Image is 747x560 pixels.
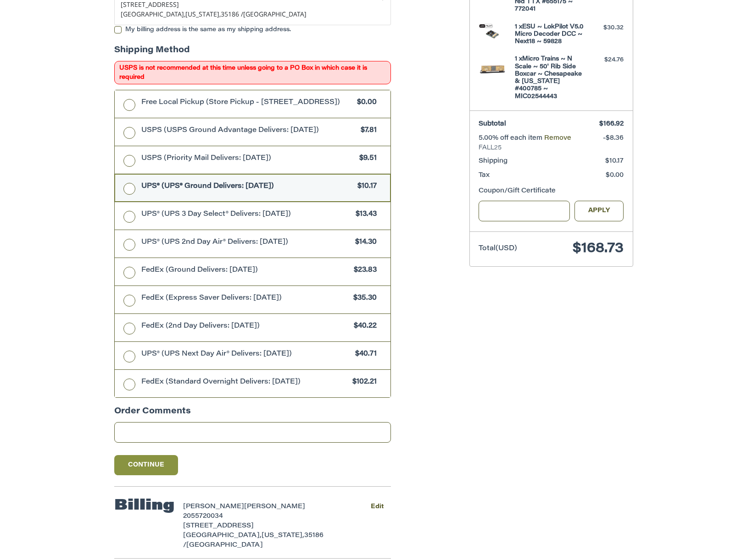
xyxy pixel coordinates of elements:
span: $40.71 [351,349,377,360]
span: $40.22 [350,321,377,332]
span: USPS (USPS Ground Advantage Delivers: [DATE]) [141,126,357,136]
label: My billing address is the same as my shipping address. [114,26,391,33]
span: $23.83 [350,265,377,276]
span: [GEOGRAPHIC_DATA] [186,542,263,549]
span: 5.00% off each item [479,135,544,142]
div: $24.76 [587,55,624,65]
span: $0.00 [606,172,624,179]
span: UPS® (UPS Next Day Air® Delivers: [DATE]) [141,349,351,360]
span: [GEOGRAPHIC_DATA], [183,533,262,539]
h4: 1 x ESU ~ LokPilot V5.0 Micro Decoder DCC ~ Next18 ~ 59828 [515,23,585,46]
span: FedEx (Ground Delivers: [DATE]) [141,265,350,276]
span: FedEx (2nd Day Delivers: [DATE]) [141,321,350,332]
span: Subtotal [479,121,506,127]
span: $10.17 [605,158,624,165]
span: [US_STATE], [185,10,221,18]
span: 2055720034 [183,513,223,520]
span: [US_STATE], [262,533,304,539]
span: [GEOGRAPHIC_DATA] [243,10,307,18]
span: $9.51 [355,154,377,164]
span: Total (USD) [479,245,517,252]
span: $0.00 [353,98,377,108]
span: UPS® (UPS® Ground Delivers: [DATE]) [141,181,353,192]
a: Remove [544,135,571,142]
span: [PERSON_NAME] [183,504,244,510]
span: [GEOGRAPHIC_DATA], [121,10,185,18]
h4: 1 x Micro Trains ~ N Scale ~ 50' Rib Side Boxcar ~ Chesapeake & [US_STATE] #400785 ~ MIC02544443 [515,55,585,100]
span: [PERSON_NAME] [244,504,305,510]
span: FedEx (Express Saver Delivers: [DATE]) [141,293,349,304]
span: UPS® (UPS 2nd Day Air® Delivers: [DATE]) [141,237,351,248]
span: $10.17 [353,181,377,192]
legend: Order Comments [114,406,191,423]
span: -$8.36 [603,135,624,142]
span: $168.73 [573,242,624,256]
span: $35.30 [349,293,377,304]
div: Coupon/Gift Certificate [479,187,624,196]
button: Apply [574,201,624,221]
button: Continue [114,455,178,475]
span: Free Local Pickup (Store Pickup - [STREET_ADDRESS]) [141,98,353,108]
div: $30.32 [587,23,624,33]
span: $7.81 [357,126,377,136]
span: $166.92 [599,121,624,127]
span: USPS is not recommended at this time unless going to a PO Box in which case it is required [114,61,391,84]
span: $14.30 [351,237,377,248]
legend: Shipping Method [114,44,190,61]
input: Gift Certificate or Coupon Code [479,201,570,221]
span: $13.43 [351,209,377,220]
span: USPS (Priority Mail Delivers: [DATE]) [141,154,355,164]
span: 35186 / [221,10,243,18]
span: Tax [479,172,490,179]
h2: Billing [114,497,174,515]
span: FedEx (Standard Overnight Delivers: [DATE]) [141,377,348,388]
span: FALL25 [479,143,624,153]
span: [STREET_ADDRESS] [183,523,254,529]
span: UPS® (UPS 3 Day Select® Delivers: [DATE]) [141,209,351,220]
button: Edit [364,500,391,513]
span: $102.21 [348,377,377,388]
span: Shipping [479,158,507,165]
